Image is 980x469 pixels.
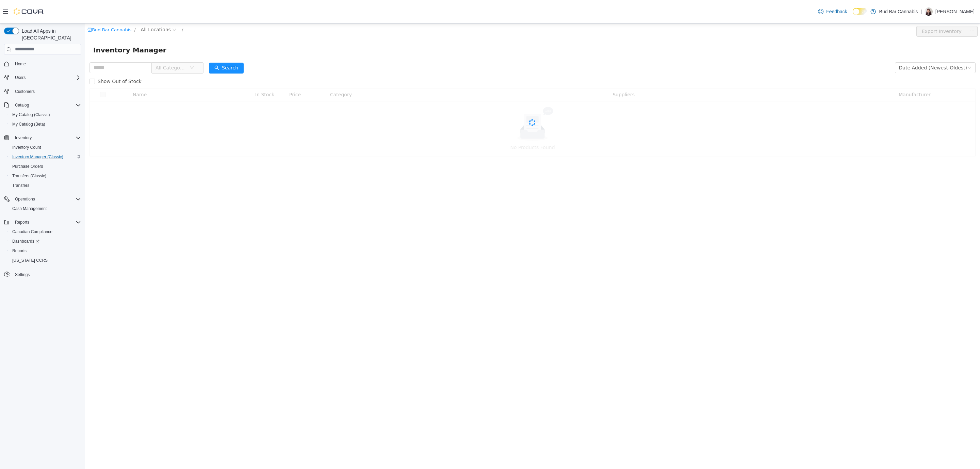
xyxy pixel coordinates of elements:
[7,143,84,152] button: Inventory Count
[10,55,59,61] span: Show Out of Stock
[7,246,84,256] button: Reports
[920,7,922,16] p: |
[1,269,84,279] button: Settings
[10,162,46,171] a: Purchase Orders
[12,122,45,127] span: My Catalog (Beta)
[49,4,50,9] span: /
[12,134,81,142] span: Inventory
[19,28,81,41] span: Load All Apps in [GEOGRAPHIC_DATA]
[15,89,35,94] span: Customers
[12,270,81,278] span: Settings
[10,237,81,245] span: Dashboards
[12,218,81,226] span: Reports
[15,61,26,67] span: Home
[7,256,84,265] button: [US_STATE] CCRS
[12,87,37,96] a: Customers
[879,7,918,16] p: Bud Bar Cannabis
[1,100,84,110] button: Catalog
[7,181,84,190] button: Transfers
[12,101,32,109] button: Catalog
[7,152,84,162] button: Inventory Manager (Classic)
[56,2,86,10] span: All Locations
[853,8,867,15] input: Dark Mode
[12,60,29,68] a: Home
[12,164,43,169] span: Purchase Orders
[12,195,81,203] span: Operations
[7,171,84,181] button: Transfers (Classic)
[10,120,48,128] a: My Catalog (Beta)
[10,120,81,128] span: My Catalog (Beta)
[10,247,29,255] a: Reports
[12,218,32,226] button: Reports
[70,41,101,48] span: All Categories
[12,206,47,211] span: Cash Management
[1,194,84,204] button: Operations
[124,39,159,50] button: icon: searchSearch
[831,2,882,13] button: Export Inventory
[2,4,46,9] a: icon: shopBud Bar Cannabis
[10,153,66,161] a: Inventory Manager (Classic)
[814,39,882,49] div: Date Added (Newest-Oldest)
[935,7,975,16] p: [PERSON_NAME]
[12,74,81,82] span: Users
[7,227,84,237] button: Canadian Compliance
[10,143,44,151] a: Inventory Count
[10,162,81,171] span: Purchase Orders
[105,42,109,47] i: icon: down
[10,143,81,151] span: Inventory Count
[1,217,84,227] button: Reports
[12,239,39,244] span: Dashboards
[10,228,81,236] span: Canadian Compliance
[12,183,29,188] span: Transfers
[2,4,7,9] i: icon: shop
[10,153,81,161] span: Inventory Manager (Classic)
[12,229,52,234] span: Canadian Compliance
[925,7,933,16] div: Ashley M
[1,73,84,82] button: Users
[12,154,63,160] span: Inventory Manager (Classic)
[10,247,81,255] span: Reports
[15,102,29,108] span: Catalog
[12,248,27,254] span: Reports
[8,21,85,32] span: Inventory Manager
[7,237,84,246] a: Dashboards
[10,172,49,180] a: Transfers (Classic)
[882,42,886,47] i: icon: down
[15,272,30,277] span: Settings
[10,205,49,213] a: Cash Management
[815,5,850,18] a: Feedback
[10,205,81,213] span: Cash Management
[10,172,81,180] span: Transfers (Classic)
[7,162,84,171] button: Purchase Orders
[1,133,84,143] button: Inventory
[10,111,53,119] a: My Catalog (Classic)
[15,135,32,141] span: Inventory
[12,173,46,179] span: Transfers (Classic)
[10,256,50,264] a: [US_STATE] CCRS
[12,134,34,142] button: Inventory
[7,119,84,129] button: My Catalog (Beta)
[97,4,98,9] span: /
[7,204,84,213] button: Cash Management
[826,8,847,15] span: Feedback
[12,145,41,150] span: Inventory Count
[10,228,55,236] a: Canadian Compliance
[4,56,81,297] nav: Complex example
[10,237,42,245] a: Dashboards
[12,60,81,68] span: Home
[12,112,50,117] span: My Catalog (Classic)
[10,256,81,264] span: Washington CCRS
[15,196,35,202] span: Operations
[10,181,32,190] a: Transfers
[10,181,81,190] span: Transfers
[882,2,893,13] button: icon: ellipsis
[15,220,29,225] span: Reports
[12,74,28,82] button: Users
[15,75,26,80] span: Users
[12,101,81,109] span: Catalog
[14,8,44,15] img: Cova
[12,87,81,96] span: Customers
[1,59,84,69] button: Home
[12,271,32,279] a: Settings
